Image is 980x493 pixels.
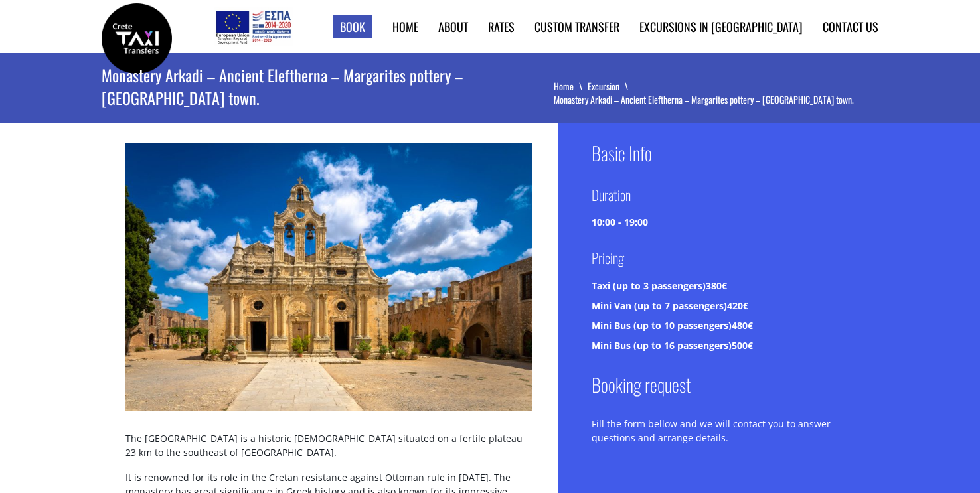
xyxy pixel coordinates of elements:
span: 380€ [706,279,727,292]
a: Excursion [588,79,633,93]
a: Excursions in [GEOGRAPHIC_DATA] [639,18,803,35]
p: Fill the form bellow and we will contact you to answer questions and arrange details. [592,417,862,456]
span: 500€ [732,339,753,352]
img: Monastery Arkadi – Ancient Eleftherna – Margarites pottery – Rethymnon town. [125,143,532,411]
li: Monastery Arkadi – Ancient Eleftherna – Margarites pottery – [GEOGRAPHIC_DATA] town. [554,93,854,106]
h2: Basic Info [592,140,862,185]
img: e-bannersEUERDF180X90.jpg [214,7,293,46]
h3: Pricing [592,248,862,276]
a: Home [554,79,588,93]
div: Mini Van (up to 7 passengers) [592,296,862,316]
a: Rates [488,18,515,35]
a: About [438,18,468,35]
p: The [GEOGRAPHIC_DATA] is a historic [DEMOGRAPHIC_DATA] situated on a fertile plateau 23 km to the... [125,431,532,470]
div: 10:00 - 19:00 [592,212,862,232]
span: 420€ [727,299,748,312]
a: Custom Transfer [534,18,619,35]
a: Home [392,18,418,35]
span: 480€ [732,319,753,332]
img: Crete Taxi Transfers | Monastery Arkadi - Ancient Eleftherna – Margarites pottery - Rethymnon tow... [102,3,172,74]
a: Contact us [823,18,878,35]
h2: Booking request [592,372,862,417]
div: Mini Bus (up to 16 passengers) [592,336,862,356]
h1: Monastery Arkadi – Ancient Eleftherna – Margarites pottery – [GEOGRAPHIC_DATA] town. [102,53,554,119]
a: Crete Taxi Transfers | Monastery Arkadi - Ancient Eleftherna – Margarites pottery - Rethymnon tow... [102,30,172,44]
div: Taxi (up to 3 passengers) [592,276,862,296]
div: Mini Bus (up to 10 passengers) [592,316,862,336]
a: Book [333,15,372,39]
h3: Duration [592,185,862,213]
